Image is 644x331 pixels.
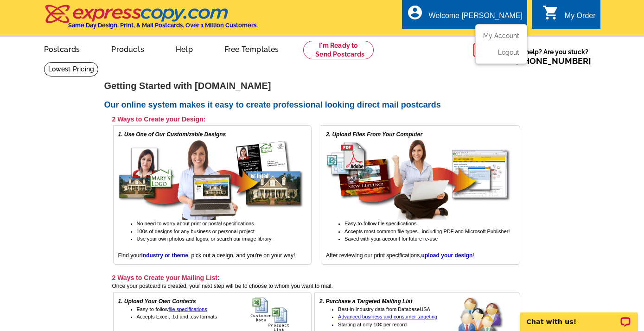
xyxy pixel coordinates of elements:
i: shopping_cart [542,4,559,21]
span: Use your own photos and logos, or search our image library [137,236,272,242]
span: Saved with your account for future re-use [344,236,438,242]
span: Need help? Are you stuck? [500,47,596,66]
em: 2. Upload Files From Your Computer [326,131,422,138]
span: Accepts most common file types...including PDF and Microsoft Publisher! [344,229,510,234]
a: shopping_cart My Order [542,10,596,22]
i: account_circle [407,4,423,21]
h1: Getting Started with [DOMAIN_NAME] [104,81,540,91]
iframe: LiveChat chat widget [514,302,644,331]
span: Best-in-industry data from DatabaseUSA [338,306,430,312]
img: upload your own design for free [326,139,511,220]
em: 1. Upload Your Own Contacts [118,298,196,305]
span: Once your postcard is created, your next step will be to choose to whom you want to mail. [112,283,333,289]
a: Advanced business and consumer targeting [338,314,437,319]
img: free online postcard designs [118,139,304,220]
em: 2. Purchase a Targeted Mailing List [319,298,412,305]
span: Call [500,56,591,66]
a: industry or theme [141,252,188,259]
img: help [472,37,500,64]
div: My Order [565,12,596,25]
span: No need to worry about print or postal specifications [137,221,254,226]
a: Free Templates [210,38,294,59]
a: Logout [498,49,519,56]
a: [PHONE_NUMBER] [516,56,591,66]
a: upload your design [421,252,473,259]
a: My Account [483,32,519,39]
h3: 2 Ways to Create your Design: [112,115,520,123]
h3: 2 Ways to Create your Mailing List: [112,274,520,282]
a: Help [161,38,208,59]
a: Postcards [29,38,95,59]
h2: Our online system makes it easy to create professional looking direct mail postcards [104,100,540,110]
a: Same Day Design, Print, & Mail Postcards. Over 1 Million Customers. [44,11,258,29]
span: After reviewing our print specifications, ! [326,252,474,259]
span: Find your , pick out a design, and you're on your way! [118,252,295,259]
span: Accepts Excel, .txt and .csv formats [137,314,217,319]
h4: Same Day Design, Print, & Mail Postcards. Over 1 Million Customers. [68,22,258,29]
em: 1. Use One of Our Customizable Designs [118,131,226,138]
a: Products [96,38,159,59]
span: Starting at only 10¢ per record [338,322,407,327]
span: Easy-to-follow file specifications [344,221,416,226]
div: Welcome [PERSON_NAME] [429,12,523,25]
span: 100s of designs for any business or personal project [137,229,255,234]
a: file specifications [169,306,207,312]
span: Easy-to-follow [137,306,207,312]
